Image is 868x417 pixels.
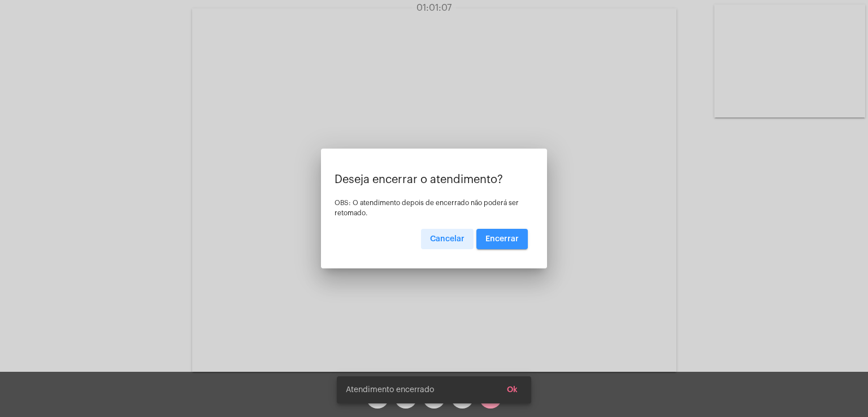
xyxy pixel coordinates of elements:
[430,235,465,243] span: Cancelar
[485,235,519,243] span: Encerrar
[507,386,518,394] span: Ok
[346,384,434,396] span: Atendimento encerrado
[421,229,474,249] button: Cancelar
[476,229,528,249] button: Encerrar
[335,173,533,186] p: Deseja encerrar o atendimento?
[416,3,452,12] span: 01:01:07
[335,199,519,216] span: OBS: O atendimento depois de encerrado não poderá ser retomado.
